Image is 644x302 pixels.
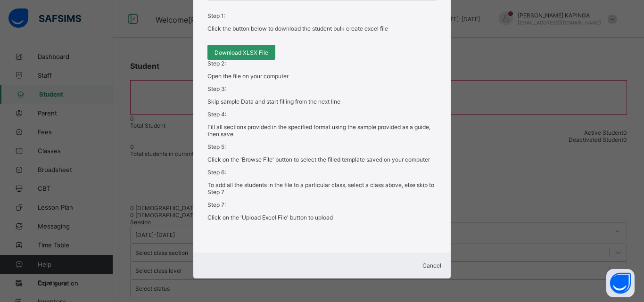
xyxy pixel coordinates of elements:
[207,156,437,163] p: Click on the 'Browse File' button to select the filled template saved on your computer
[207,85,226,92] span: Step 3:
[207,123,437,138] p: Fill all sections provided in the specified format using the sample provided as a guide, then save
[207,111,226,118] span: Step 4:
[207,181,437,196] p: To add all the students in the file to a particular class, select a class above, else skip to Step 7
[207,143,226,150] span: Step 5:
[207,214,437,221] p: Click on the 'Upload Excel File' button to upload
[207,73,437,80] p: Open the file on your computer
[207,12,225,19] span: Step 1:
[606,269,635,297] button: Open asap
[207,201,226,208] span: Step 7:
[207,25,437,32] p: Click the button below to download the student bulk create excel file
[215,49,268,56] span: Download XLSX File
[207,169,226,176] span: Step 6:
[207,98,437,105] p: Skip sample Data and start filling from the next line
[422,262,441,269] span: Cancel
[207,60,226,67] span: Step 2:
